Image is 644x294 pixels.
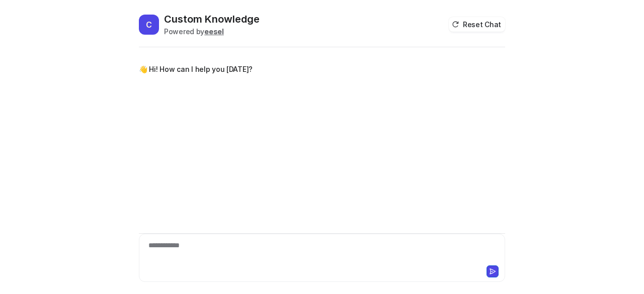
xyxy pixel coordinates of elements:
h2: Custom Knowledge [164,12,260,26]
button: Reset Chat [449,17,505,32]
b: eesel [204,27,224,36]
div: Powered by [164,26,260,37]
p: 👋 Hi! How can I help you [DATE]? [139,63,253,75]
span: C [139,15,159,35]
